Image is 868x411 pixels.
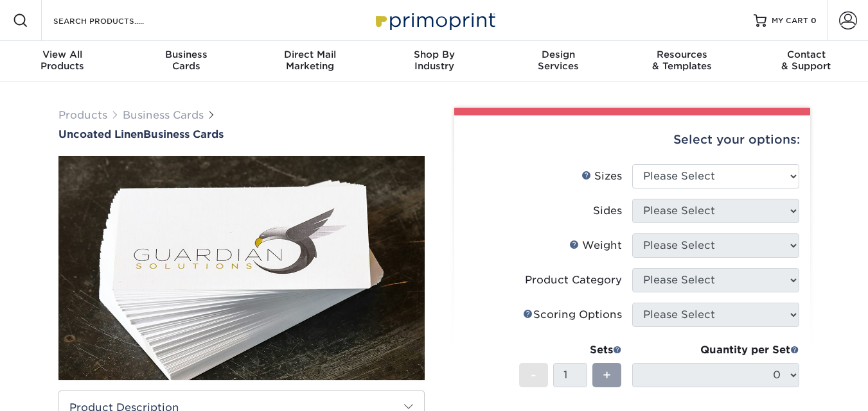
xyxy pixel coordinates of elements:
span: 0 [811,16,817,25]
div: Quantity per Set [632,342,799,358]
a: Contact& Support [744,41,868,82]
div: Services [496,49,620,72]
div: Cards [124,49,248,72]
a: Products [58,109,107,121]
span: Design [496,49,620,60]
span: + [603,365,611,385]
img: Primoprint [370,6,499,34]
a: Resources& Templates [620,41,744,82]
span: Shop By [372,49,496,60]
h1: Business Cards [58,128,425,140]
div: Scoring Options [523,307,622,323]
a: DesignServices [496,41,620,82]
div: & Support [744,49,868,72]
div: Industry [372,49,496,72]
a: BusinessCards [124,41,248,82]
div: Sizes [581,169,622,184]
div: Select your options: [465,115,800,164]
div: & Templates [620,49,744,72]
span: Contact [744,49,868,60]
div: Marketing [248,49,372,72]
a: Direct MailMarketing [248,41,372,82]
span: - [531,365,536,385]
div: Sets [519,342,622,358]
span: Uncoated Linen [58,128,143,140]
div: Product Category [525,273,622,288]
span: Direct Mail [248,49,372,60]
input: SEARCH PRODUCTS..... [52,13,177,28]
span: MY CART [772,15,808,26]
span: Business [124,49,248,60]
div: Weight [569,238,622,253]
a: Business Cards [123,109,204,121]
div: Sides [593,203,622,219]
span: Resources [620,49,744,60]
a: Uncoated LinenBusiness Cards [58,128,425,140]
a: Shop ByIndustry [372,41,496,82]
